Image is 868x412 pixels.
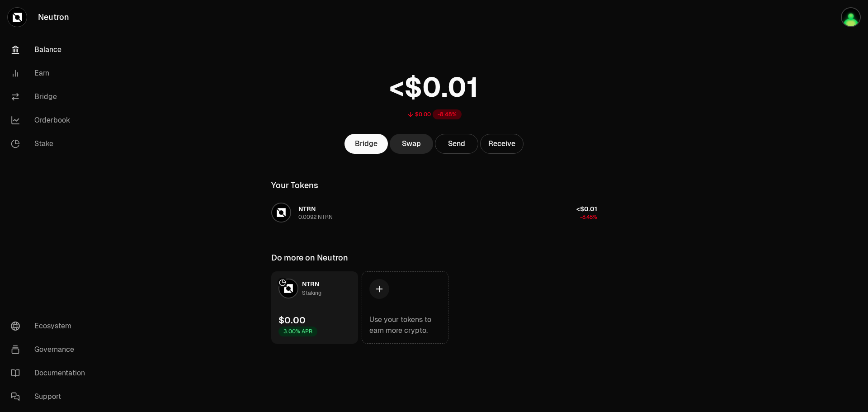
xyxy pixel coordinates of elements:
[266,199,603,226] button: NTRN LogoNTRN0.0092 NTRN<$0.01-8.48%
[298,205,316,213] span: NTRN
[4,385,98,408] a: Support
[580,213,597,221] span: -8.48%
[302,280,319,288] span: NTRN
[362,271,448,344] a: Use your tokens to earn more crypto.
[390,134,433,154] a: Swap
[271,179,318,192] div: Your Tokens
[433,109,462,119] div: -8.48%
[278,327,317,336] div: 3.00% APR
[271,271,358,344] a: NTRN LogoNTRNStaking$0.003.00% APR
[4,361,98,385] a: Documentation
[4,62,98,85] a: Earn
[302,289,321,298] div: Staking
[279,279,297,298] img: NTRN Logo
[415,111,431,118] div: $0.00
[4,338,98,361] a: Governance
[298,213,333,221] div: 0.0092 NTRN
[480,134,524,154] button: Receive
[841,7,861,27] img: Cosmos
[435,134,478,154] button: Send
[271,251,348,264] div: Do more on Neutron
[272,204,290,222] img: NTRN Logo
[576,205,597,213] span: <$0.01
[4,314,98,338] a: Ecosystem
[4,132,98,156] a: Stake
[4,85,98,109] a: Bridge
[4,109,98,132] a: Orderbook
[4,38,98,62] a: Balance
[344,134,388,154] a: Bridge
[278,314,306,327] div: $0.00
[369,314,441,336] div: Use your tokens to earn more crypto.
